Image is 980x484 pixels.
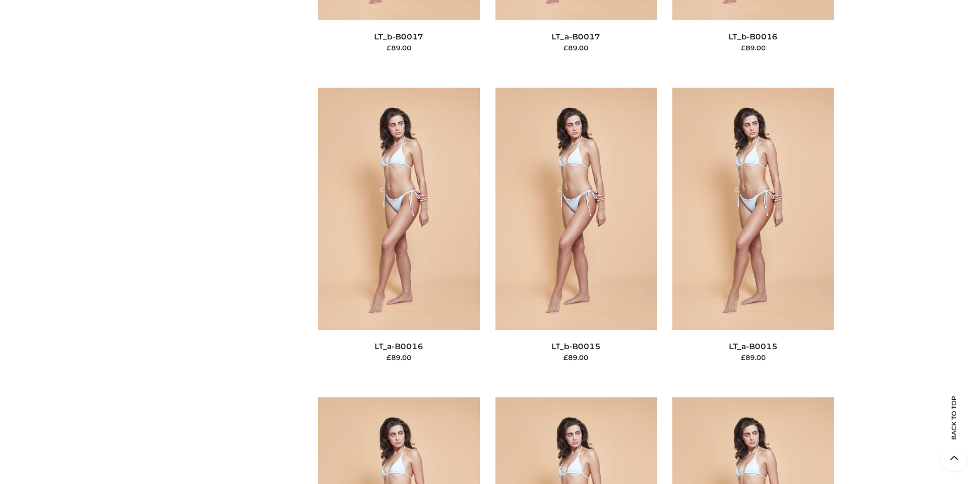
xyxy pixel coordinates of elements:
span: Back to top [941,414,967,440]
span: £ [741,44,746,52]
bdi: 89.00 [741,353,766,362]
bdi: 89.00 [387,353,411,362]
a: LT_b-B0016 [728,32,778,42]
bdi: 89.00 [563,353,588,362]
span: £ [741,353,746,362]
bdi: 89.00 [741,44,766,52]
img: LT_b-B0015 [495,88,657,330]
bdi: 89.00 [563,44,588,52]
a: LT_b-B0017 [374,32,423,42]
a: LT_a-B0017 [551,32,600,42]
img: LT_a-B0015 [672,88,834,330]
span: £ [387,44,391,52]
span: £ [563,44,568,52]
a: LT_a-B0016 [375,341,423,351]
span: £ [387,353,391,362]
a: LT_a-B0015 [729,341,778,351]
span: £ [563,353,568,362]
a: LT_b-B0015 [551,341,601,351]
img: LT_a-B0016 [318,88,480,330]
bdi: 89.00 [387,44,411,52]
